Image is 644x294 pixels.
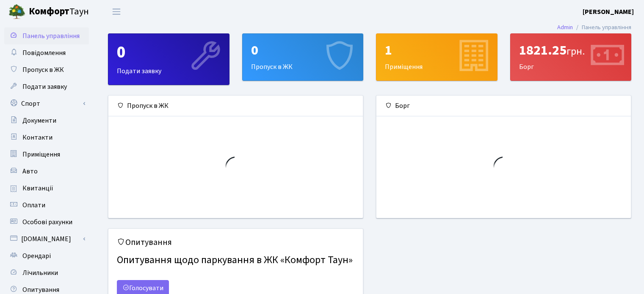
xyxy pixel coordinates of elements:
a: Спорт [4,95,89,112]
a: [DOMAIN_NAME] [4,231,89,247]
span: Приміщення [22,150,60,159]
a: Приміщення [4,146,89,163]
a: 0Пропуск в ЖК [242,33,364,81]
div: Пропуск в ЖК [243,34,363,80]
img: logo.png [8,3,25,20]
a: Панель управління [4,27,89,44]
div: 1 [385,42,489,58]
h5: Опитування [117,237,354,247]
li: Панель управління [573,23,631,32]
a: Повідомлення [4,44,89,61]
a: Авто [4,163,89,180]
span: Подати заявку [22,82,67,91]
a: Квитанції [4,180,89,197]
span: Оплати [22,201,45,210]
span: Контакти [22,133,53,142]
span: Пропуск в ЖК [22,65,64,74]
span: Авто [22,167,38,176]
div: 0 [117,42,221,63]
div: Пропуск в ЖК [108,96,363,116]
span: Повідомлення [22,48,66,58]
div: Подати заявку [108,34,229,85]
div: 1821.25 [519,42,623,58]
span: Документи [22,116,56,125]
span: Орендарі [22,251,51,261]
span: грн. [567,44,585,59]
span: Панель управління [22,31,80,41]
div: 0 [251,42,355,58]
h4: Опитування щодо паркування в ЖК «Комфорт Таун» [117,251,354,270]
b: Комфорт [29,5,69,18]
a: Admin [557,23,573,32]
a: Орендарі [4,247,89,264]
a: 1Приміщення [376,33,498,81]
a: Контакти [4,129,89,146]
a: Документи [4,112,89,129]
a: Оплати [4,197,89,214]
span: Особові рахунки [22,217,72,227]
span: Квитанції [22,184,53,193]
b: [PERSON_NAME] [583,7,634,16]
nav: breadcrumb [544,19,644,36]
span: Лічильники [22,268,58,278]
a: [PERSON_NAME] [583,7,634,17]
a: Подати заявку [4,78,89,95]
a: Лічильники [4,264,89,281]
div: Борг [376,96,631,116]
a: Особові рахунки [4,214,89,231]
div: Борг [511,34,631,80]
a: Пропуск в ЖК [4,61,89,78]
button: Переключити навігацію [106,5,127,19]
div: Приміщення [376,34,497,80]
span: Таун [29,5,89,19]
a: 0Подати заявку [108,33,229,85]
